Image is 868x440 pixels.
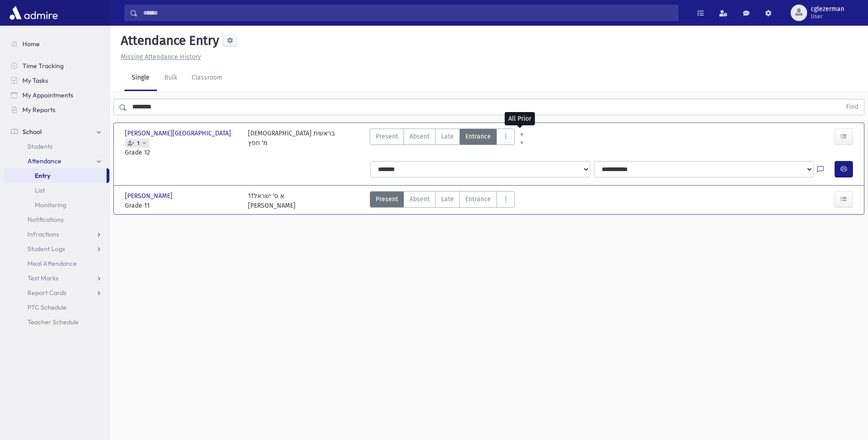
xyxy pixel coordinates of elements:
[4,227,109,241] a: Infractions
[4,124,109,139] a: School
[4,139,109,154] a: Students
[27,274,59,282] span: Test Marks
[27,142,53,150] span: Students
[27,303,67,311] span: PTC Schedule
[27,157,61,165] span: Attendance
[370,129,515,157] div: AttTypes
[465,194,491,204] span: Entrance
[370,191,515,210] div: AttTypes
[121,53,201,61] u: Missing Attendance History
[125,191,174,201] span: [PERSON_NAME]
[125,201,239,210] span: Grade 11
[376,194,398,204] span: Present
[138,5,678,21] input: Search
[4,300,109,315] a: PTC Schedule
[4,88,109,102] a: My Appointments
[4,315,109,329] a: Teacher Schedule
[125,129,233,138] span: [PERSON_NAME][GEOGRAPHIC_DATA]
[22,128,42,136] span: School
[811,13,844,20] span: User
[35,172,50,180] span: Entry
[4,198,109,212] a: Monitoring
[4,102,109,117] a: My Reports
[22,106,55,114] span: My Reports
[811,5,844,13] span: cglezerman
[22,76,48,85] span: My Tasks
[125,148,239,157] span: Grade 12
[376,132,398,141] span: Present
[35,186,45,194] span: List
[441,194,454,204] span: Late
[135,140,141,146] span: 1
[841,99,864,115] button: Find
[4,285,109,300] a: Report Cards
[505,112,535,125] div: All Prior
[248,191,296,210] div: 11א ס' ישראל [PERSON_NAME]
[184,65,230,91] a: Classroom
[248,129,335,157] div: [DEMOGRAPHIC_DATA] בראשית מ' חפץ
[4,256,109,271] a: Meal Attendance
[4,168,107,183] a: Entry
[157,65,184,91] a: Bulk
[27,318,79,326] span: Teacher Schedule
[465,132,491,141] span: Entrance
[4,271,109,285] a: Test Marks
[124,65,157,91] a: Single
[27,215,64,224] span: Notifications
[117,33,219,48] h5: Attendance Entry
[27,259,77,268] span: Meal Attendance
[35,201,66,209] span: Monitoring
[7,4,60,22] img: AdmirePro
[117,53,201,61] a: Missing Attendance History
[441,132,454,141] span: Late
[27,289,66,297] span: Report Cards
[4,183,109,198] a: List
[4,154,109,168] a: Attendance
[4,73,109,88] a: My Tasks
[22,91,73,99] span: My Appointments
[410,194,430,204] span: Absent
[410,132,430,141] span: Absent
[4,59,109,73] a: Time Tracking
[27,230,59,238] span: Infractions
[4,241,109,256] a: Student Logs
[22,40,40,48] span: Home
[4,37,109,51] a: Home
[22,62,64,70] span: Time Tracking
[27,245,65,253] span: Student Logs
[4,212,109,227] a: Notifications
